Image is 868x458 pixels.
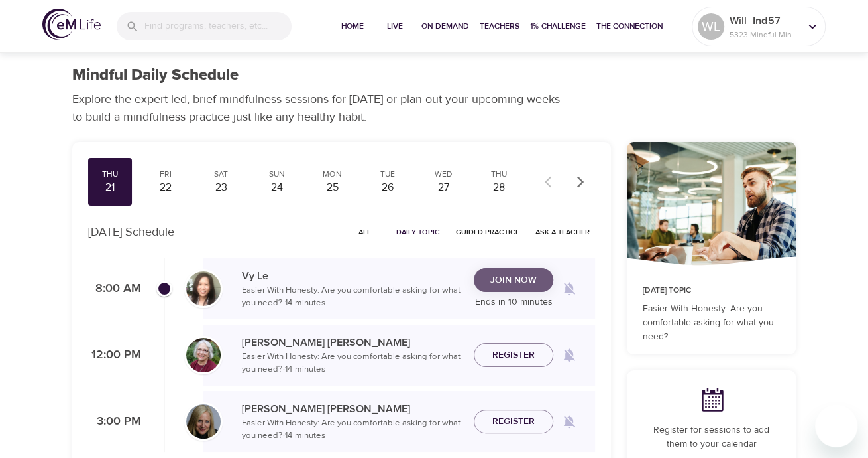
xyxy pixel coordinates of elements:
[371,169,404,180] div: Tue
[474,343,553,368] button: Register
[530,19,586,33] span: 1% Challenge
[205,169,238,180] div: Sat
[643,423,780,451] p: Register for sessions to add them to your calendar
[698,13,724,40] div: WL
[186,404,221,439] img: Diane_Renz-min.jpg
[316,169,349,180] div: Mon
[93,180,127,195] div: 21
[149,169,182,180] div: Fri
[260,180,294,195] div: 24
[379,19,411,33] span: Live
[242,284,463,310] p: Easier With Honesty: Are you comfortable asking for what you need? · 14 minutes
[88,280,141,298] p: 8:00 AM
[456,226,519,238] span: Guided Practice
[474,295,553,309] p: Ends in 10 minutes
[144,12,292,40] input: Find programs, teachers, etc...
[391,222,445,242] button: Daily Topic
[553,339,585,371] span: Remind me when a class goes live every Thursday at 12:00 PM
[42,9,101,40] img: logo
[72,66,239,85] h1: Mindful Daily Schedule
[474,268,553,293] button: Join Now
[88,223,174,241] p: [DATE] Schedule
[349,226,380,238] span: All
[427,180,460,195] div: 27
[396,226,440,238] span: Daily Topic
[205,180,238,195] div: 23
[480,19,519,33] span: Teachers
[242,335,463,350] p: [PERSON_NAME] [PERSON_NAME]
[553,406,585,437] span: Remind me when a class goes live every Thursday at 3:00 PM
[260,169,294,180] div: Sun
[242,268,463,284] p: Vy Le
[730,29,800,40] p: 5323 Mindful Minutes
[530,222,595,242] button: Ask a Teacher
[371,180,404,195] div: 26
[149,180,182,195] div: 22
[343,222,386,242] button: All
[482,169,515,180] div: Thu
[427,169,460,180] div: Wed
[815,405,857,447] iframe: Button to launch messaging window
[490,272,537,289] span: Join Now
[596,19,663,33] span: The Connection
[474,410,553,434] button: Register
[72,90,569,126] p: Explore the expert-led, brief mindfulness sessions for [DATE] or plan out your upcoming weeks to ...
[337,19,368,33] span: Home
[492,347,535,364] span: Register
[242,350,463,376] p: Easier With Honesty: Are you comfortable asking for what you need? · 14 minutes
[186,271,221,306] img: vy-profile-good-3.jpg
[242,417,463,443] p: Easier With Honesty: Are you comfortable asking for what you need? · 14 minutes
[535,226,590,238] span: Ask a Teacher
[643,302,780,344] p: Easier With Honesty: Are you comfortable asking for what you need?
[242,401,463,417] p: [PERSON_NAME] [PERSON_NAME]
[451,222,525,242] button: Guided Practice
[316,180,349,195] div: 25
[186,338,221,372] img: Bernice_Moore_min.jpg
[643,285,780,297] p: [DATE] Topic
[553,273,585,305] span: Remind me when a class goes live every Thursday at 8:00 AM
[421,19,469,33] span: On-Demand
[730,13,800,29] p: Will_Ind57
[482,180,515,195] div: 28
[492,414,535,430] span: Register
[93,169,127,180] div: Thu
[88,413,141,431] p: 3:00 PM
[88,346,141,364] p: 12:00 PM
